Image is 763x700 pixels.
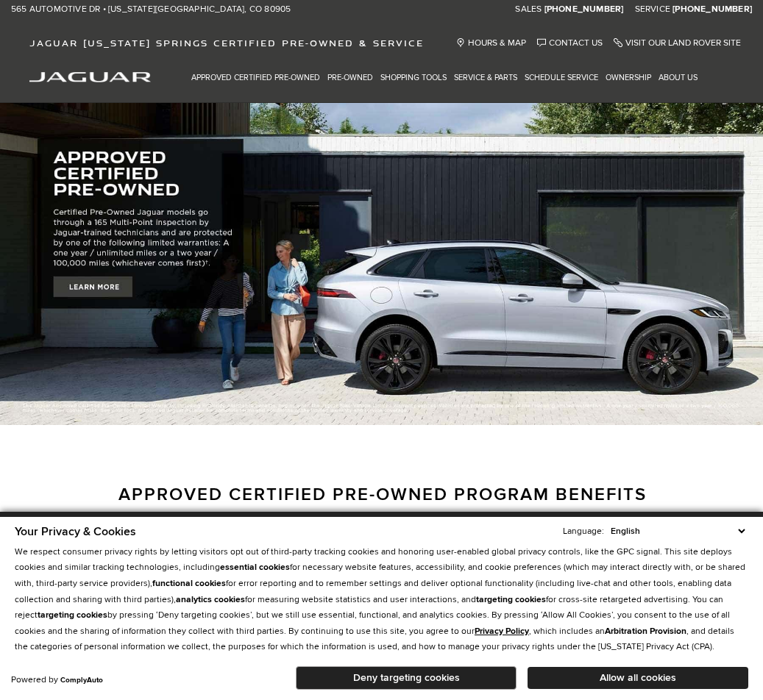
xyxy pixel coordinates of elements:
a: Pre-Owned [324,65,377,90]
div: Language: [563,527,604,536]
strong: analytics cookies [176,594,245,605]
a: Hours & Map [456,37,526,49]
a: Approved Certified Pre-Owned [188,65,324,90]
a: jaguar [29,70,151,82]
a: [PHONE_NUMBER] [544,4,624,15]
a: ComplyAuto [60,676,103,685]
button: Deny targeting cookies [296,666,517,690]
img: Jaguar [29,72,151,82]
a: [PHONE_NUMBER] [672,4,752,15]
a: Visit Our Land Rover Site [614,37,741,49]
strong: targeting cookies [476,594,546,605]
button: Allow all cookies [528,667,748,689]
select: Language Select [607,524,748,538]
a: Shopping Tools [377,65,450,90]
a: Privacy Policy [475,626,529,637]
nav: Main Navigation [188,65,701,90]
strong: functional cookies [152,578,226,589]
strong: Arbitration Provision [605,626,686,637]
strong: essential cookies [220,562,290,573]
span: Sales [515,4,542,15]
a: Jaguar [US_STATE] Springs Certified Pre-Owned & Service [22,37,431,49]
span: Jaguar [US_STATE] Springs Certified Pre-Owned & Service [29,37,424,49]
strong: targeting cookies [38,610,107,621]
a: Service & Parts [450,65,521,90]
a: Schedule Service [521,65,602,90]
p: We respect consumer privacy rights by letting visitors opt out of third-party tracking cookies an... [15,544,748,655]
a: 565 Automotive Dr • [US_STATE][GEOGRAPHIC_DATA], CO 80905 [11,4,291,15]
div: Powered by [11,676,103,685]
span: Service [635,4,670,15]
a: Contact Us [537,37,603,49]
h3: Approved Certified Pre-Owned Program Benefits [70,484,695,506]
a: Ownership [602,65,655,90]
a: About Us [655,65,701,90]
span: Your Privacy & Cookies [15,524,136,539]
